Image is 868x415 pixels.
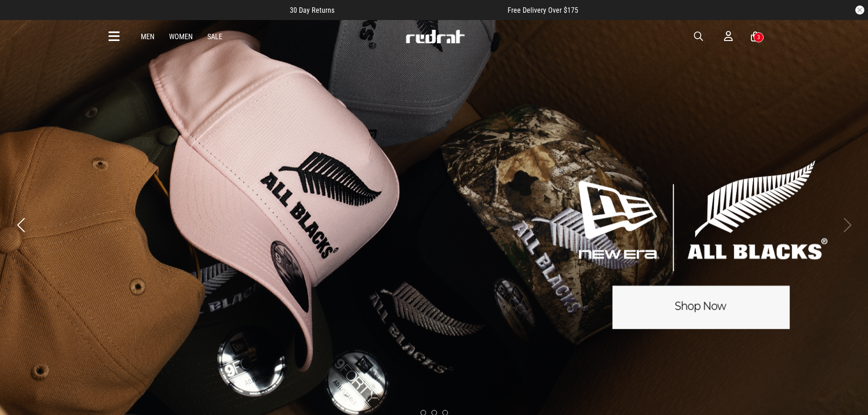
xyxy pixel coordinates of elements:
[757,34,760,41] div: 3
[405,30,465,43] img: Redrat logo
[169,32,193,41] a: Women
[841,215,853,235] button: Next slide
[353,5,489,15] iframe: Customer reviews powered by Trustpilot
[141,32,154,41] a: Men
[751,32,760,41] a: 3
[508,6,578,15] span: Free Delivery Over $175
[15,215,27,235] button: Previous slide
[830,377,868,415] iframe: LiveChat chat widget
[290,6,334,15] span: 30 Day Returns
[207,32,222,41] a: Sale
